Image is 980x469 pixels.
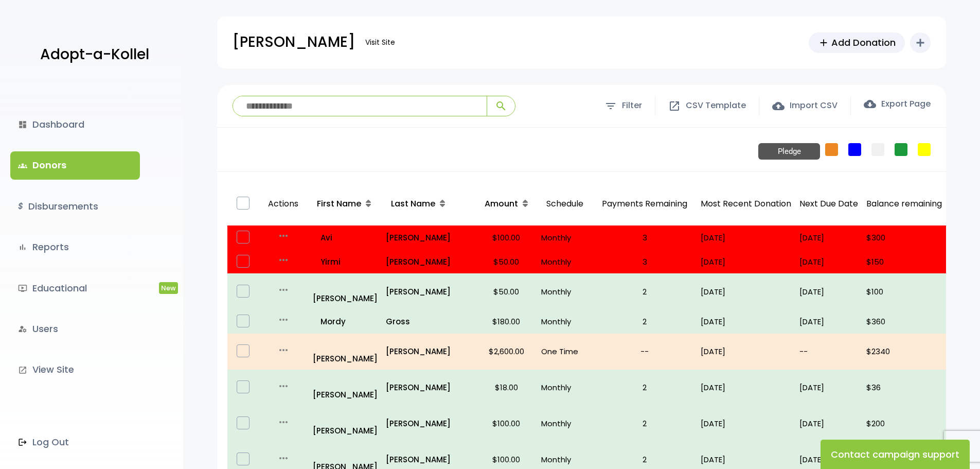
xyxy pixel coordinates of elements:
[597,344,692,358] p: --
[10,315,140,343] a: manage_accountsUsers
[386,315,471,328] a: Gross
[18,284,27,293] i: ondemand_video
[825,143,838,156] a: Pledge
[479,344,533,358] p: $2,600.00
[10,233,140,261] a: bar_chartReports
[263,186,304,222] p: Actions
[809,32,905,53] a: addAdd Donation
[701,344,791,358] p: [DATE]
[479,255,533,269] p: $50.00
[701,255,791,269] p: [DATE]
[866,231,942,245] p: $300
[597,231,692,245] p: 3
[799,344,858,358] p: --
[701,197,791,212] p: Most Recent Donation
[277,380,290,392] i: more_horiz
[277,230,290,242] i: more_horiz
[799,231,858,245] p: [DATE]
[541,186,589,222] p: Schedule
[313,255,378,269] a: Yirmi
[277,416,290,428] i: more_horiz
[864,98,876,110] span: cloud_download
[40,42,149,67] p: Adopt-a-Kollel
[866,255,942,269] p: $150
[10,151,140,179] a: groupsDonors
[622,98,642,113] span: Filter
[541,255,589,269] p: Monthly
[487,96,515,116] button: search
[18,199,23,214] i: $
[541,344,589,358] p: One Time
[386,344,471,358] p: [PERSON_NAME]
[10,274,140,302] a: ondemand_videoEducationalNew
[866,380,942,394] p: $36
[701,315,791,328] p: [DATE]
[10,193,140,220] a: $Disbursements
[18,242,27,252] i: bar_chart
[866,315,942,328] p: $360
[701,453,791,466] p: [DATE]
[799,197,858,212] p: Next Due Date
[701,285,791,299] p: [DATE]
[485,198,518,210] span: Amount
[541,231,589,245] p: Monthly
[597,285,692,299] p: 2
[866,285,942,299] p: $100
[313,231,378,245] a: Avi
[10,111,140,138] a: dashboardDashboard
[479,416,533,430] p: $100.00
[866,197,942,212] p: Balance remaining
[597,255,692,269] p: 3
[479,315,533,328] p: $180.00
[313,374,378,402] a: [PERSON_NAME]
[604,100,617,112] span: filter_list
[866,344,942,358] p: $2340
[541,453,589,466] p: Monthly
[799,380,858,394] p: [DATE]
[360,32,400,53] a: Visit Site
[386,285,471,299] a: [PERSON_NAME]
[386,453,471,466] a: [PERSON_NAME]
[313,315,378,328] a: Mordy
[479,231,533,245] p: $100.00
[159,282,178,294] span: New
[864,98,931,110] label: Export Page
[541,380,589,394] p: Monthly
[391,198,435,210] span: Last Name
[818,37,829,48] span: add
[277,314,290,326] i: more_horiz
[597,315,692,328] p: 2
[317,198,361,210] span: First Name
[597,453,692,466] p: 2
[597,186,692,222] p: Payments Remaining
[799,453,858,466] p: [DATE]
[386,380,471,394] p: [PERSON_NAME]
[910,32,931,53] button: add
[386,255,471,269] a: [PERSON_NAME]
[313,277,378,305] p: [PERSON_NAME]
[277,254,290,266] i: more_horiz
[313,338,378,366] a: [PERSON_NAME]
[386,416,471,430] a: [PERSON_NAME]
[277,344,290,356] i: more_horiz
[495,100,507,112] span: search
[668,100,681,112] span: open_in_new
[35,30,149,80] a: Adopt-a-Kollel
[18,366,27,375] i: launch
[701,416,791,430] p: [DATE]
[479,380,533,394] p: $18.00
[479,453,533,466] p: $100.00
[799,315,858,328] p: [DATE]
[479,285,533,299] p: $50.00
[386,231,471,245] a: [PERSON_NAME]
[313,410,378,438] a: [PERSON_NAME]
